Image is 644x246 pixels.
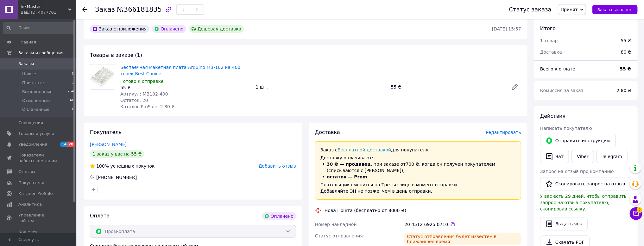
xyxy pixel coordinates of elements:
a: Редактировать [508,81,521,93]
button: Чат с покупателем2 [630,207,642,220]
span: Аналитика [18,202,42,207]
span: Комиссия за заказ [540,88,584,93]
span: Остаток: 20 [120,98,148,103]
div: 1 заказ у вас на 55 ₴ [90,150,144,158]
button: Чат [540,150,569,163]
span: Кошелек компании [18,229,59,241]
p: Плательщик сменится на Третье лицо в момент отправки. Добавляйте ЭН не позже, чем в день отправки. [320,182,516,194]
span: Заказы и сообщения [18,50,63,56]
div: Оплачено [152,25,186,33]
span: 2.80 ₴ [617,88,631,93]
div: [PHONE_NUMBER] [96,174,137,181]
img: Беспаечная макетная плата Arduino MB-102 на 400 точек Best Choice [90,66,115,87]
span: 2 [637,207,642,213]
span: Действия [540,113,565,119]
div: Ваш ID: 4077701 [21,10,76,15]
b: 30 ₴ — продавец [327,162,371,167]
b: остаток — Prom [327,174,367,179]
div: Статус заказа [509,6,552,13]
span: 1 [72,80,74,86]
time: [DATE] 15:57 [492,26,521,31]
div: 55 ₴ [621,37,631,44]
span: Товары в заказе (1) [90,52,142,58]
a: [PERSON_NAME] [90,142,127,147]
div: Дешевая доставка [189,25,244,33]
span: Запрос на отзыв про компанию [540,169,614,174]
span: Всего к оплате [540,66,575,71]
span: Принятые [22,80,44,86]
span: Товары и услуги [18,131,54,136]
a: Telegram [597,150,628,163]
span: Каталог ProSale: 2.80 ₴ [120,104,175,109]
span: Оплаченные [22,107,49,112]
span: Новые [22,71,36,77]
input: Поиск [3,22,75,34]
span: Выполненные [22,89,53,95]
div: Доставку оплачивают: [315,141,521,200]
div: 55 ₴ [120,84,250,91]
span: Номер накладной [315,222,357,227]
button: Скопировать запрос на отзыв [540,177,631,190]
div: 1 шт. [253,83,388,91]
span: Заказ выполнен [597,7,633,12]
span: Главная [18,39,36,45]
span: Уведомления [18,142,47,147]
span: Отмененные [22,98,50,103]
span: 100% [96,163,109,169]
a: Бесплатной доставкой [338,147,391,152]
span: Статус отправления [315,233,363,238]
span: Каталог ProSale [18,191,53,196]
span: 0 [72,107,74,112]
a: Viber [571,150,594,163]
button: Отправить инструкцию [540,134,616,147]
li: . [320,174,516,180]
span: Редактировать [486,130,521,135]
span: Отзывы [18,169,35,175]
div: Заказ с приложения [90,25,149,33]
span: Заказы [18,61,34,67]
span: Показатели работы компании [18,152,59,164]
div: успешных покупок [90,163,155,169]
span: Покупатель [90,129,122,135]
span: 0 [72,71,74,77]
span: Добавить отзыв [259,163,296,169]
a: Беспаечная макетная плата Arduino MB-102 на 400 точек Best Choice [120,65,240,76]
span: Сообщения [18,120,43,126]
div: Оплачено [262,212,296,220]
div: Вернуться назад [82,6,87,13]
div: Статус отправления будет известен в ближайшее время [404,233,521,245]
span: №366181835 [117,6,162,13]
span: Доставка [540,50,562,55]
span: Принят [561,7,578,12]
div: 80 ₴ [617,45,635,59]
div: 55 ₴ [388,83,506,91]
span: 40 [70,98,74,103]
span: Оплата [90,213,110,219]
span: Артикул: МВ102-400 [120,91,168,96]
li: , при заказе от 700 ₴ , когда он получен покупателем (списываются с [PERSON_NAME]); [320,161,516,174]
span: Покупатели [18,180,44,186]
button: Выдать чек [540,217,588,230]
span: 254 [67,89,74,95]
span: Управление сайтом [18,212,59,224]
div: 20 4512 6925 0710 [404,221,521,228]
span: InkMaster [21,4,68,10]
div: Нова Пошта (бесплатно от 8000 ₴) [323,207,408,214]
span: Готово к отправке [120,79,164,84]
span: Написать покупателю [540,126,592,131]
p: Заказ с для покупателя. [320,147,516,153]
span: У вас есть 29 дней, чтобы отправить запрос на отзыв покупателю, скопировав ссылку. [540,194,627,211]
span: Доставка [315,129,340,135]
span: 1 товар [540,38,558,43]
span: Итого [540,25,556,31]
button: Заказ выполнен [592,5,638,14]
b: 55 ₴ [620,66,631,71]
span: 28 [67,142,75,147]
span: 14 [60,142,67,147]
span: Заказ [95,6,115,13]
